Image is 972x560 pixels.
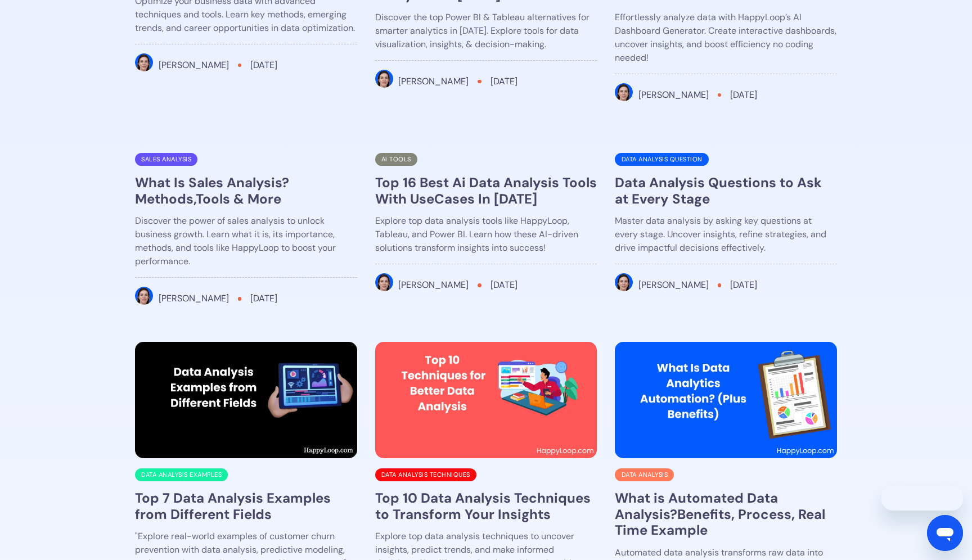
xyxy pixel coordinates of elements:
[730,278,757,292] div: [DATE]
[159,292,229,305] div: [PERSON_NAME]
[135,214,357,268] p: Discover the power of sales analysis to unlock business growth. Learn what it is, its importance,...
[375,214,597,255] p: Explore top data analysis tools like HappyLoop, Tableau, and Power BI. Learn how these AI-driven ...
[375,153,417,166] div: Ai Tools
[375,342,597,458] img: Data Analysis Techniques
[398,278,469,292] div: [PERSON_NAME]
[135,468,228,481] div: Data Analysis Examples
[398,75,469,88] div: [PERSON_NAME]
[615,273,633,291] img: Ariana J.
[638,278,709,292] div: [PERSON_NAME]
[159,58,229,72] div: [PERSON_NAME]
[135,342,357,458] img: Data Analysis Examples
[135,166,357,324] a: What Is Sales Analysis? Methods,Tools & MoreDiscover the power of sales analysis to unlock busine...
[135,153,197,166] div: Sales Analysis
[135,287,153,305] img: Ariana J.
[615,490,837,539] h3: What is Automated Data Analysis?Benefits, Process, Real Time Example
[615,83,633,101] img: Ariana J.
[490,278,517,292] div: [DATE]
[135,175,357,207] h3: What Is Sales Analysis? Methods,Tools & More
[135,490,357,523] h3: Top 7 Data Analysis Examples from Different Fields
[375,70,393,88] img: Ariana J.
[375,468,476,481] div: Data Analysis Techniques
[250,292,277,305] div: [DATE]
[375,11,597,51] p: Discover the top Power BI & Tableau alternatives for smarter analytics in [DATE]. Explore tools f...
[615,166,837,310] a: Data Analysis Questions to Ask at Every StageMaster data analysis by asking key questions at ever...
[615,11,837,65] p: Effortlessly analyze data with HappyLoop’s AI Dashboard Generator. Create interactive dashboards,...
[730,88,757,102] div: [DATE]
[375,273,393,291] img: Ariana J.
[881,486,963,511] iframe: Message from company
[927,515,963,551] iframe: Button to launch messaging window
[638,88,709,102] div: [PERSON_NAME]
[615,153,708,166] div: Data Analysis Question
[375,175,597,207] h3: Top 16 Best Ai Data Analysis Tools With UseCases In [DATE]
[490,75,517,88] div: [DATE]
[615,468,674,481] div: Data Analysis
[135,53,153,71] img: Ariana J.
[615,214,837,255] p: Master data analysis by asking key questions at every stage. Uncover insights, refine strategies,...
[375,490,597,523] h3: Top 10 Data Analysis Techniques to Transform Your Insights
[250,58,277,72] div: [DATE]
[615,175,837,207] h3: Data Analysis Questions to Ask at Every Stage
[375,166,597,310] a: Top 16 Best Ai Data Analysis Tools With UseCases In [DATE]Explore top data analysis tools like Ha...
